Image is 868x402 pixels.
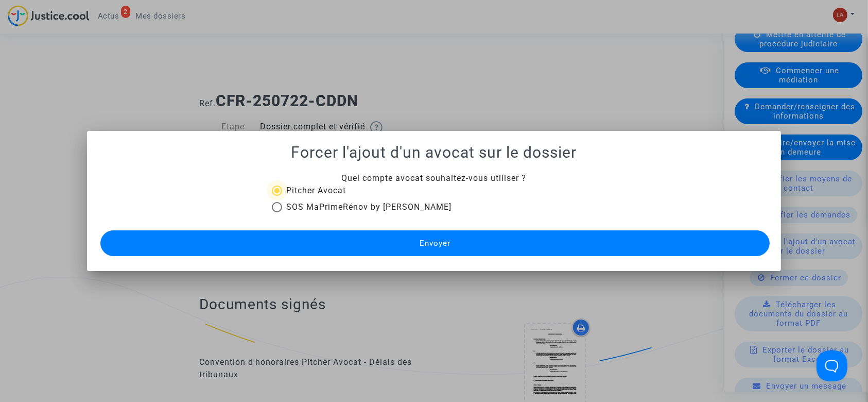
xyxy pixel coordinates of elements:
[286,202,452,212] span: SOS MaPrimeRénov by [PERSON_NAME]
[817,350,847,381] iframe: Help Scout Beacon - Open
[286,186,346,195] span: Pitcher Avocat
[420,239,450,248] span: Envoyer
[100,230,770,256] button: Envoyer
[99,143,769,162] h1: Forcer l'ajout d'un avocat sur le dossier
[341,173,526,183] span: Quel compte avocat souhaitez-vous utiliser ?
